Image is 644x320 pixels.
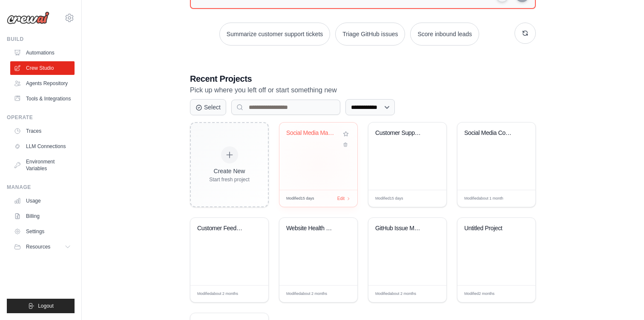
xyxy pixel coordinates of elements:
[464,225,516,232] div: Untitled Project
[248,291,256,297] span: Edit
[7,299,75,313] button: Logout
[375,291,416,297] span: Modified about 2 months
[10,225,75,238] a: Settings
[286,196,314,202] span: Modified 15 days
[209,167,250,175] div: Create New
[26,243,50,250] span: Resources
[197,225,249,232] div: Customer Feedback Intelligence System
[209,176,250,183] div: Start fresh project
[410,23,479,46] button: Score inbound leads
[341,140,351,149] button: Delete project
[337,195,345,202] span: Edit
[426,291,434,297] span: Edit
[7,36,75,43] div: Build
[38,303,54,309] span: Logout
[10,209,75,223] a: Billing
[190,99,226,115] button: Select
[10,155,75,175] a: Environment Variables
[341,129,351,139] button: Add to favorites
[375,129,427,137] div: Customer Support Ticket Automation
[10,124,75,138] a: Traces
[10,77,75,90] a: Agents Repository
[10,140,75,153] a: LLM Connections
[10,240,75,254] button: Resources
[7,184,75,191] div: Manage
[10,194,75,208] a: Usage
[335,23,405,46] button: Triage GitHub issues
[337,291,345,297] span: Edit
[426,195,434,202] span: Edit
[190,85,536,96] p: Pick up where you left off or start something new
[197,291,238,297] span: Modified about 2 months
[464,291,494,297] span: Modified 2 months
[375,225,427,232] div: GitHub Issue Management Automation
[375,196,403,202] span: Modified 15 days
[7,11,49,24] img: Logo
[10,92,75,106] a: Tools & Integrations
[464,129,516,137] div: Social Media Content Manager
[286,225,338,232] div: Website Health Monitor
[219,23,330,46] button: Summarize customer support tickets
[10,46,75,60] a: Automations
[464,196,503,202] span: Modified about 1 month
[515,195,523,202] span: Edit
[190,73,536,85] h3: Recent Projects
[7,114,75,121] div: Operate
[515,23,536,44] button: Get new suggestions
[10,61,75,75] a: Crew Studio
[286,291,327,297] span: Modified about 2 months
[286,129,338,137] div: Social Media Management Automation
[515,291,523,297] span: Edit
